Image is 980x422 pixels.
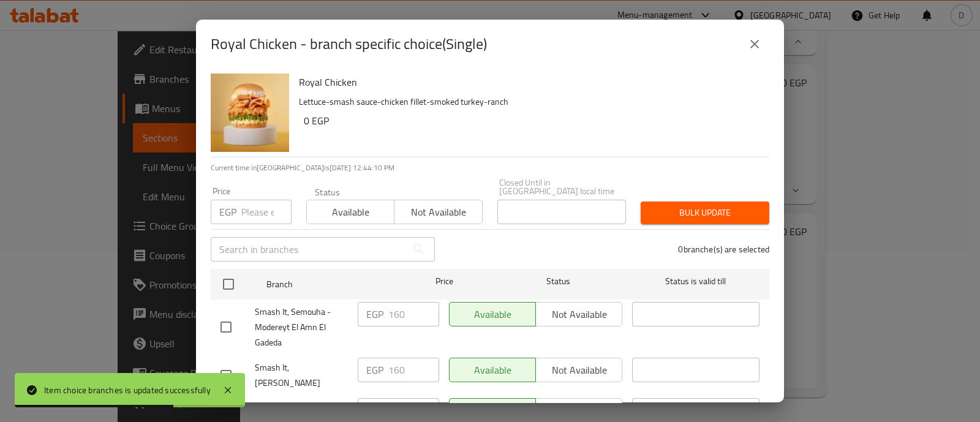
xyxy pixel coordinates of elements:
span: Price [404,274,485,289]
span: Status [495,274,622,289]
span: Available [312,203,390,221]
button: close [740,29,769,59]
div: Item choice branches is updated successfully [44,383,211,397]
button: Available [306,200,394,224]
p: EGP [219,205,236,219]
button: Not available [394,200,482,224]
span: Status is valid till [632,274,759,289]
span: Branch [266,277,394,292]
input: Please enter price [241,200,292,224]
span: Smash It, [PERSON_NAME] [255,360,348,391]
span: Smash It, Semouha - Modereyt El Amn El Gadeda [255,304,348,350]
input: Please enter price [388,302,439,326]
p: Lettuce-smash sauce-chicken fillet-smoked turkey-ranch [299,94,759,110]
p: EGP [366,307,383,322]
span: Not available [399,203,477,221]
h6: Royal Chicken [299,73,759,91]
input: Search in branches [211,237,407,262]
input: Please enter price [388,358,439,382]
p: EGP [366,363,383,377]
span: Bulk update [650,205,759,220]
p: 0 branche(s) are selected [678,243,769,255]
h2: Royal Chicken - branch specific choice(Single) [211,34,487,54]
img: Royal Chicken [211,73,289,152]
p: Current time in [GEOGRAPHIC_DATA] is [DATE] 12:44:10 PM [211,162,769,173]
h6: 0 EGP [304,112,759,129]
button: Bulk update [641,202,769,224]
